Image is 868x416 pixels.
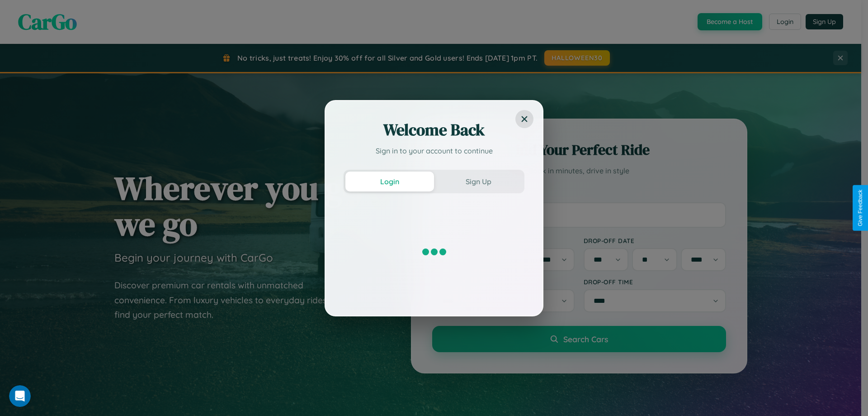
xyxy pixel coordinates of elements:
p: Sign in to your account to continue [344,145,524,156]
div: Give Feedback [857,190,863,226]
button: Login [345,172,434,191]
iframe: Intercom live chat [9,385,31,407]
h2: Welcome Back [344,119,524,141]
button: Sign Up [434,172,523,191]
